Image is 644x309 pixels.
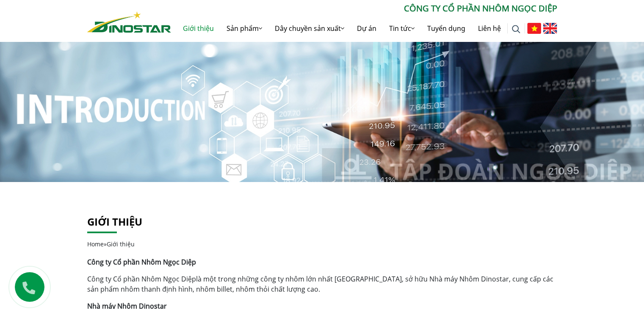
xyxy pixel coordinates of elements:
[220,15,268,42] a: Sản phẩm
[87,11,171,33] img: Nhôm Dinostar
[87,240,135,248] span: »
[87,215,142,229] a: Giới thiệu
[107,240,135,248] span: Giới thiệu
[87,274,557,294] p: là một trong những công ty nhôm lớn nhất [GEOGRAPHIC_DATA], sở hữu Nhà máy Nhôm Dinostar, cung cấ...
[472,15,507,42] a: Liên hệ
[177,15,220,42] a: Giới thiệu
[512,25,520,33] img: search
[87,257,196,267] strong: Công ty Cổ phần Nhôm Ngọc Diệp
[543,23,557,34] img: English
[421,15,472,42] a: Tuyển dụng
[87,240,104,248] a: Home
[87,274,196,284] a: Công ty Cổ phần Nhôm Ngọc Diệp
[268,15,351,42] a: Dây chuyền sản xuất
[383,15,421,42] a: Tin tức
[351,15,383,42] a: Dự án
[527,23,541,34] img: Tiếng Việt
[171,2,557,15] p: CÔNG TY CỔ PHẦN NHÔM NGỌC DIỆP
